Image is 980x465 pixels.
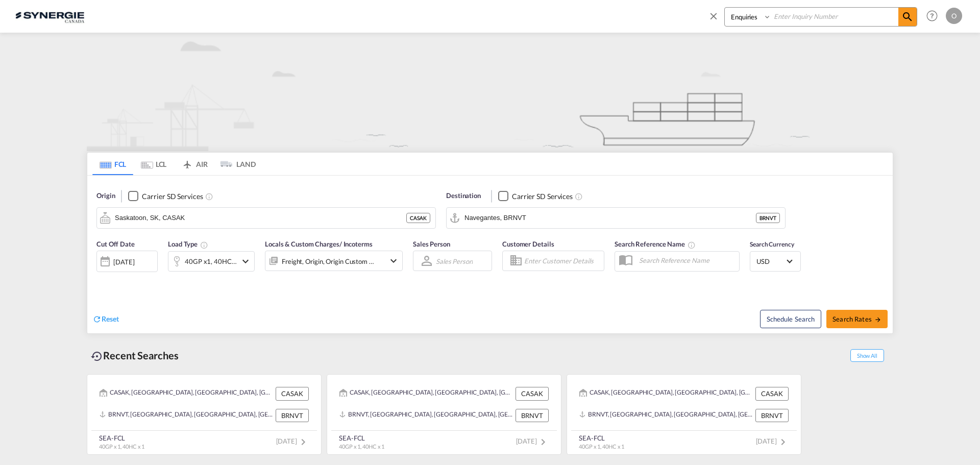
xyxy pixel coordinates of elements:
md-pagination-wrapper: Use the left and right arrow keys to navigate between tabs [92,153,256,175]
md-icon: icon-refresh [92,314,102,324]
div: Carrier SD Services [512,191,573,202]
md-icon: icon-airplane [181,158,193,166]
div: 40GP x1 40HC x1 [185,254,237,268]
input: Search by Port [115,210,406,226]
div: [DATE] [113,257,134,266]
span: Show All [850,349,884,362]
div: O [946,8,962,24]
div: BRNVT, Navegantes, Brazil, South America, Americas [579,409,753,422]
md-icon: Your search will be saved by the below given name [688,241,696,249]
span: 40GP x 1, 40HC x 1 [99,443,144,450]
span: / Incoterms [339,240,373,248]
md-icon: icon-chevron-down [239,255,252,267]
span: Sales Person [413,240,450,248]
span: Destination [446,191,481,201]
div: [DATE] [96,251,158,272]
md-icon: icon-arrow-right [874,316,881,323]
md-checkbox: Checkbox No Ink [498,191,573,202]
md-icon: icon-close [708,10,719,21]
div: Help [923,7,946,26]
span: icon-close [708,7,724,32]
input: Search Reference Name [634,253,739,268]
span: icon-magnify [898,8,917,26]
span: 40GP x 1, 40HC x 1 [339,443,384,450]
recent-search-card: CASAK, [GEOGRAPHIC_DATA], [GEOGRAPHIC_DATA], [GEOGRAPHIC_DATA], [GEOGRAPHIC_DATA], [GEOGRAPHIC_DA... [87,374,322,455]
button: Note: By default Schedule search will only considerorigin ports, destination ports and cut off da... [760,310,821,328]
input: Enter Inquiry Number [771,8,898,26]
span: Cut Off Date [96,240,135,248]
div: 40GP x1 40HC x1icon-chevron-down [168,251,255,272]
span: Search Reference Name [615,240,696,248]
md-icon: icon-chevron-down [387,255,400,267]
div: CASAK, Saskatoon, SK, Canada, North America, Americas [339,387,513,400]
md-input-container: Saskatoon, SK, CASAK [97,208,435,228]
span: Origin [96,191,115,201]
span: [DATE] [756,437,789,445]
div: Origin Checkbox No InkUnchecked: Search for CY (Container Yard) services for all selected carrier... [87,176,893,333]
recent-search-card: CASAK, [GEOGRAPHIC_DATA], [GEOGRAPHIC_DATA], [GEOGRAPHIC_DATA], [GEOGRAPHIC_DATA], [GEOGRAPHIC_DA... [327,374,561,455]
md-select: Sales Person [435,254,474,268]
recent-search-card: CASAK, [GEOGRAPHIC_DATA], [GEOGRAPHIC_DATA], [GEOGRAPHIC_DATA], [GEOGRAPHIC_DATA], [GEOGRAPHIC_DA... [567,374,801,455]
md-icon: icon-backup-restore [91,350,103,362]
md-tab-item: LAND [215,153,256,175]
input: Enter Customer Details [524,253,601,268]
div: CASAK [276,387,309,400]
span: [DATE] [516,437,549,445]
img: new-FCL.png [87,33,893,151]
md-icon: icon-chevron-right [537,436,549,448]
span: [DATE] [276,437,309,445]
span: Reset [102,314,119,323]
div: CASAK, Saskatoon, SK, Canada, North America, Americas [100,387,273,400]
span: Locals & Custom Charges [265,240,373,248]
span: 40GP x 1, 40HC x 1 [579,443,624,450]
span: Search Currency [750,240,794,248]
span: Load Type [168,240,208,248]
div: BRNVT [756,213,780,223]
md-icon: icon-chevron-right [297,436,309,448]
div: CASAK [755,387,789,400]
div: CASAK [406,213,430,223]
md-icon: Unchecked: Search for CY (Container Yard) services for all selected carriers.Checked : Search for... [205,192,213,201]
div: BRNVT, Navegantes, Brazil, South America, Americas [339,409,513,422]
img: 1f56c880d42311ef80fc7dca854c8e59.png [15,5,84,28]
md-tab-item: LCL [133,153,174,175]
div: Freight Origin Origin Custom Destination Destination Custom Factory Stuffingicon-chevron-down [265,251,403,271]
div: BRNVT [276,409,309,422]
div: Recent Searches [87,344,183,367]
span: Help [923,7,941,25]
div: SEA-FCL [99,433,144,443]
md-icon: Select multiple loads to view rates [200,241,208,249]
md-tab-item: FCL [92,153,133,175]
md-icon: Unchecked: Search for CY (Container Yard) services for all selected carriers.Checked : Search for... [575,192,583,201]
input: Search by Port [464,210,756,226]
div: icon-refreshReset [92,314,119,325]
md-select: Select Currency: $ USDUnited States Dollar [755,254,795,268]
div: BRNVT [755,409,789,422]
span: USD [756,257,785,266]
md-datepicker: Select [96,271,104,285]
div: BRNVT, Navegantes, Brazil, South America, Americas [100,409,273,422]
div: SEA-FCL [579,433,624,443]
div: Carrier SD Services [142,191,203,202]
button: Search Ratesicon-arrow-right [826,310,888,328]
md-tab-item: AIR [174,153,215,175]
span: Search Rates [832,315,881,323]
div: CASAK [516,387,549,400]
span: Customer Details [502,240,554,248]
md-icon: icon-magnify [901,11,914,23]
div: Freight Origin Origin Custom Destination Destination Custom Factory Stuffing [282,254,375,268]
md-input-container: Navegantes, BRNVT [447,208,785,228]
md-checkbox: Checkbox No Ink [128,191,203,202]
div: BRNVT [516,409,549,422]
div: CASAK, Saskatoon, SK, Canada, North America, Americas [579,387,753,400]
md-icon: icon-chevron-right [777,436,789,448]
div: SEA-FCL [339,433,384,443]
